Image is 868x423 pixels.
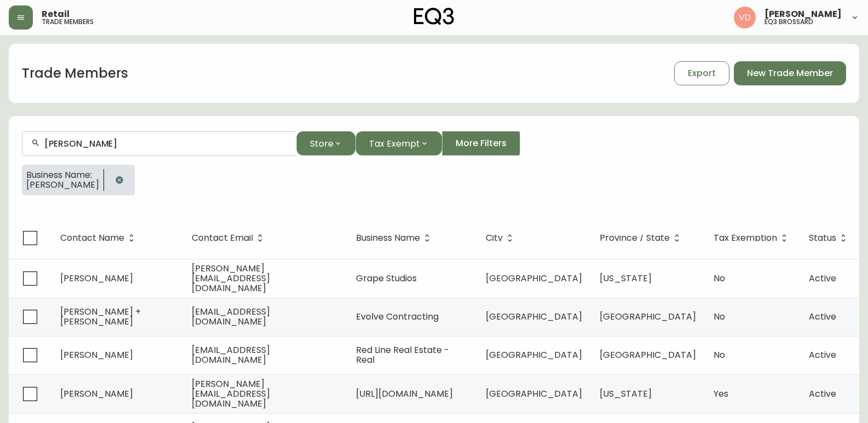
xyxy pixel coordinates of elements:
span: [PERSON_NAME] [60,349,133,361]
span: Province / State [600,235,670,241]
span: New Trade Member [747,67,833,79]
span: [EMAIL_ADDRESS][DOMAIN_NAME] [192,305,270,328]
span: [PERSON_NAME][EMAIL_ADDRESS][DOMAIN_NAME] [192,378,270,410]
span: [GEOGRAPHIC_DATA] [486,349,582,361]
span: More Filters [456,137,507,149]
span: [PERSON_NAME] + [PERSON_NAME] [60,305,141,328]
span: Province / State [600,233,684,243]
span: Status [809,235,836,241]
span: No [714,310,725,323]
span: Business Name: [26,170,99,180]
span: City [486,235,503,241]
span: [PERSON_NAME] [60,387,133,400]
button: Tax Exempt [355,131,442,155]
h1: Trade Members [22,64,128,83]
span: Contact Email [192,233,267,243]
span: Active [809,387,836,400]
span: Status [809,233,850,243]
span: [GEOGRAPHIC_DATA] [486,387,582,400]
span: [PERSON_NAME] [764,10,842,19]
span: No [714,272,725,285]
span: Yes [714,387,728,400]
span: [US_STATE] [600,387,652,400]
span: Tax Exempt [369,137,420,150]
h5: trade members [42,19,94,25]
button: Export [674,61,729,85]
span: Business Name [356,235,420,241]
input: Search [44,138,288,149]
span: Tax Exemption [714,235,777,241]
span: Contact Name [60,235,124,241]
span: Retail [42,10,70,19]
span: Export [688,67,716,79]
span: [PERSON_NAME][EMAIL_ADDRESS][DOMAIN_NAME] [192,262,270,294]
span: [PERSON_NAME] [60,272,133,285]
span: [PERSON_NAME] [26,180,99,190]
span: City [486,233,517,243]
span: Contact Name [60,233,139,243]
img: logo [414,8,455,25]
span: [GEOGRAPHIC_DATA] [600,349,696,361]
span: [EMAIL_ADDRESS][DOMAIN_NAME] [192,344,270,366]
span: Store [310,137,334,150]
span: Red Line Real Estate - Real [356,344,449,366]
span: [URL][DOMAIN_NAME] [356,387,453,400]
span: Active [809,349,836,361]
span: [GEOGRAPHIC_DATA] [600,310,696,323]
span: [US_STATE] [600,272,652,285]
span: Active [809,272,836,285]
span: Grape Studios [356,272,417,285]
img: 34cbe8de67806989076631741e6a7c6b [734,7,756,28]
button: More Filters [442,131,520,155]
button: New Trade Member [734,61,846,85]
span: Tax Exemption [714,233,791,243]
button: Store [296,131,355,155]
span: Active [809,310,836,323]
span: Business Name [356,233,434,243]
span: Contact Email [192,235,253,241]
span: Evolve Contracting [356,310,439,323]
h5: eq3 brossard [764,19,813,25]
span: No [714,349,725,361]
span: [GEOGRAPHIC_DATA] [486,310,582,323]
span: [GEOGRAPHIC_DATA] [486,272,582,285]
